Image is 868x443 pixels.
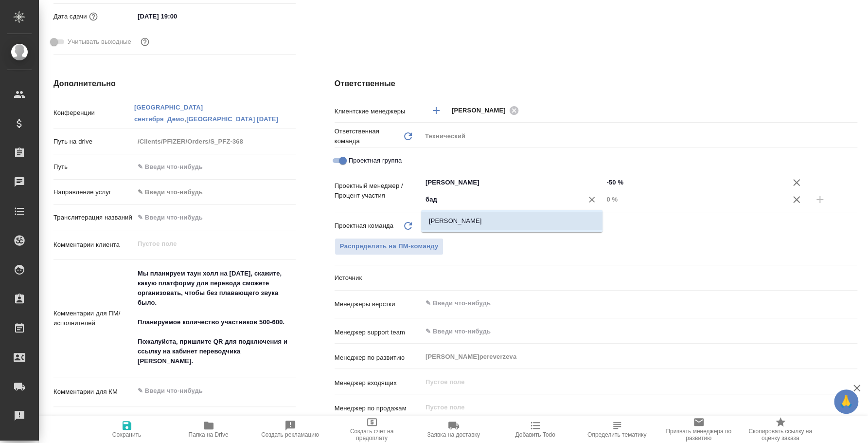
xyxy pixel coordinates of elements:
[53,240,134,250] p: Комментарии клиента
[745,428,815,442] span: Скопировать ссылку на оценку заказа
[68,415,172,425] span: SmartCat в заказе не используется
[421,212,602,230] li: [PERSON_NAME]
[425,325,822,337] input: ✎ Введи что-нибудь
[603,175,784,189] input: ✎ Введи что-нибудь
[452,104,522,116] div: [PERSON_NAME]
[335,238,444,255] button: Распределить на ПМ-команду
[68,37,131,47] span: Учитывать выходные
[134,265,296,369] textarea: Мы планируем таун холл на [DATE], скажите, какую платформу для перевода сможете организовать, что...
[740,416,821,443] button: Скопировать ссылку на оценку заказа
[585,193,599,206] button: Очистить
[852,331,854,332] button: Open
[658,416,740,443] button: Призвать менеджера по развитию
[495,416,576,443] button: Добавить Todo
[53,309,134,328] p: Комментарии для ПМ/исполнителей
[112,431,142,438] span: Сохранить
[335,127,402,146] p: Ответственная команда
[340,241,439,252] span: Распределить на ПМ-команду
[852,110,854,111] button: Open
[425,401,834,413] input: Пустое поле
[425,297,822,309] input: ✎ Введи что-нибудь
[515,431,555,438] span: Добавить Todo
[53,78,296,90] h4: Дополнительно
[184,114,186,123] span: ,
[134,184,296,201] div: ✎ Введи что-нибудь
[189,431,229,438] span: Папка на Drive
[587,431,646,438] span: Определить тематику
[603,192,784,206] input: Пустое поле
[335,78,857,90] h4: Ответственные
[335,273,422,283] p: Источник
[422,270,857,286] div: ​
[335,378,422,388] p: Менеджер входящих
[134,134,296,148] input: Пустое поле
[261,431,319,438] span: Создать рекламацию
[335,353,422,363] p: Менеджер по развитию
[834,389,858,414] button: 🙏
[186,114,278,123] a: [GEOGRAPHIC_DATA] [DATE]
[134,210,296,224] input: ✎ Введи что-нибудь
[134,9,219,23] input: ✎ Введи что-нибудь
[576,416,658,443] button: Определить тематику
[87,10,100,23] button: Если добавить услуги и заполнить их объемом, то дата рассчитается автоматически
[838,391,854,412] span: 🙏
[598,182,600,184] button: Open
[335,404,422,413] p: Менеджер по продажам
[335,328,422,337] p: Менеджер support team
[335,107,422,116] p: Клиентские менеджеры
[53,12,87,21] p: Дата сдачи
[86,416,168,443] button: Сохранить
[335,221,393,231] p: Проектная команда
[134,103,203,123] a: [GEOGRAPHIC_DATA] сентября_Демо
[53,213,134,222] p: Транслитерация названий
[427,431,479,438] span: Заявка на доставку
[331,416,413,443] button: Создать счет на предоплату
[53,387,134,397] p: Комментарии для КМ
[422,128,857,145] div: Технический
[335,238,444,255] span: В заказе уже есть ответственный ПМ или ПМ группа
[852,302,854,304] button: Open
[134,160,296,174] input: ✎ Введи что-нибудь
[53,187,134,197] p: Направление услуг
[249,416,331,443] button: Создать рекламацию
[53,162,134,172] p: Путь
[335,299,422,309] p: Менеджеры верстки
[349,156,402,166] span: Проектная группа
[139,36,151,48] button: Выбери, если сб и вс нужно считать рабочими днями для выполнения заказа.
[138,187,284,197] div: ✎ Введи что-нибудь
[335,181,422,201] p: Проектный менеджер / Процент участия
[134,104,203,123] p: [GEOGRAPHIC_DATA] сентября_Демо
[425,99,448,122] button: Добавить менеджера
[598,199,600,201] button: Close
[53,137,134,147] p: Путь на drive
[168,416,249,443] button: Папка на Drive
[413,416,495,443] button: Заявка на доставку
[425,376,834,388] input: Пустое поле
[186,115,278,123] p: [GEOGRAPHIC_DATA] [DATE]
[664,428,734,442] span: Призвать менеджера по развитию
[337,428,407,442] span: Создать счет на предоплату
[53,108,134,118] p: Конференции
[452,106,512,115] span: [PERSON_NAME]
